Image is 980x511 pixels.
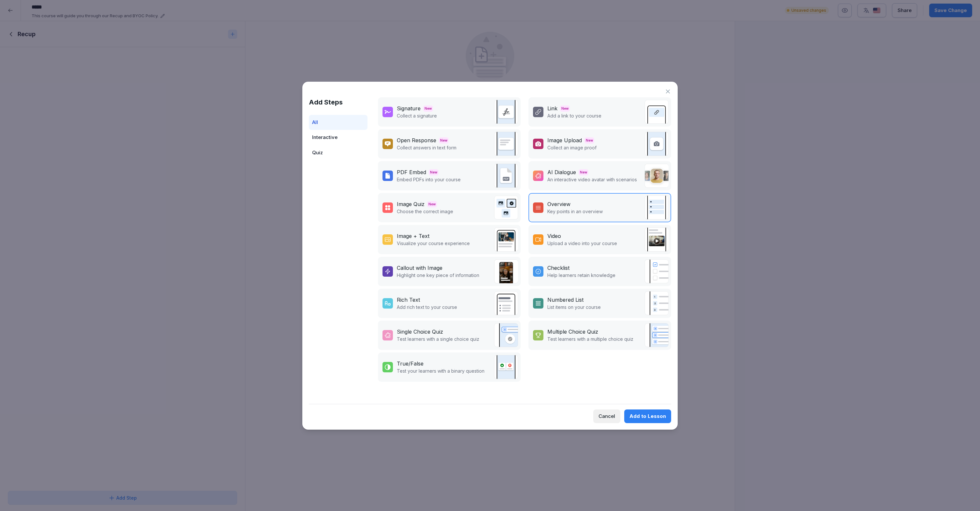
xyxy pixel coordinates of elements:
[309,145,367,160] div: Quiz
[397,304,457,311] p: Add rich text to your course
[494,291,518,315] img: richtext.svg
[494,164,518,188] img: pdf_embed.svg
[644,196,669,220] img: overview.svg
[423,105,433,112] span: New
[494,228,518,252] img: text_image.png
[547,336,633,342] p: Test learners with a multiple choice quiz
[547,136,582,144] div: Image Upload
[547,272,615,279] p: Help learners retain knowledge
[644,323,669,347] img: quiz.svg
[644,164,669,188] img: ai_dialogue.png
[624,409,671,423] button: Add to Lesson
[547,112,601,119] p: Add a link to your course
[439,137,449,144] span: New
[397,272,479,279] p: Highlight one key piece of information
[644,259,669,283] img: checklist.svg
[547,304,601,311] p: List items on your course
[397,112,437,119] p: Collect a signature
[547,208,603,215] p: Key points in an overview
[397,144,456,151] p: Collect answers in text form
[547,168,576,176] div: AI Dialogue
[494,132,518,156] img: text_response.svg
[644,228,669,252] img: video.png
[644,100,669,124] img: link.svg
[397,360,424,367] div: True/False
[397,367,484,374] p: Test your learners with a binary question
[397,264,442,272] div: Callout with Image
[309,115,367,130] div: All
[429,169,439,175] span: New
[579,169,588,175] span: New
[629,413,666,420] div: Add to Lesson
[494,259,518,283] img: callout.png
[547,296,584,304] div: Numbered List
[397,176,461,183] p: Embed PDFs into your course
[397,328,443,336] div: Single Choice Quiz
[309,97,367,107] h1: Add Steps
[397,104,421,112] div: Signature
[427,201,437,207] span: New
[494,323,518,347] img: single_choice_quiz.svg
[547,144,597,151] p: Collect an image proof
[584,137,594,144] span: New
[397,240,470,247] p: Visualize your course experience
[598,413,615,420] div: Cancel
[644,291,669,315] img: list.svg
[547,176,637,183] p: An interactive video avatar with scenarios
[644,132,669,156] img: image_upload.svg
[397,168,426,176] div: PDF Embed
[547,240,617,247] p: Upload a video into your course
[547,200,570,208] div: Overview
[397,136,436,144] div: Open Response
[397,208,453,215] p: Choose the correct image
[397,200,425,208] div: Image Quiz
[494,355,518,379] img: true_false.svg
[397,296,420,304] div: Rich Text
[593,409,620,423] button: Cancel
[397,336,479,342] p: Test learners with a single choice quiz
[560,105,570,112] span: New
[397,232,429,240] div: Image + Text
[494,196,518,220] img: image_quiz.svg
[547,328,598,336] div: Multiple Choice Quiz
[547,264,569,272] div: Checklist
[309,130,367,145] div: Interactive
[494,100,518,124] img: signature.svg
[547,104,557,112] div: Link
[547,232,561,240] div: Video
